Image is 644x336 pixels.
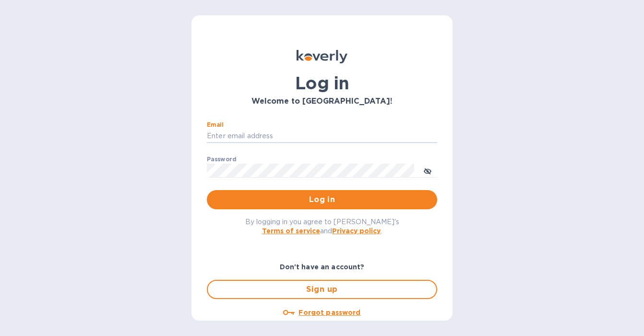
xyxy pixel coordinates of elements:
b: Don't have an account? [280,263,365,271]
a: Terms of service [262,227,320,235]
h3: Welcome to [GEOGRAPHIC_DATA]! [207,97,437,106]
h1: Log in [207,73,437,93]
button: Log in [207,190,437,209]
button: Sign up [207,280,437,299]
label: Email [207,122,224,128]
span: By logging in you agree to [PERSON_NAME]'s and . [245,218,399,235]
label: Password [207,156,236,162]
u: Forgot password [298,309,360,316]
span: Log in [215,194,429,205]
a: Privacy policy [332,227,381,235]
input: Enter email address [207,129,437,144]
span: Sign up [215,284,429,295]
button: toggle password visibility [418,161,437,180]
img: Koverly [297,50,347,63]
